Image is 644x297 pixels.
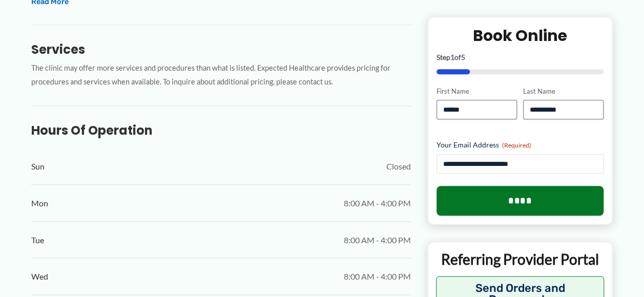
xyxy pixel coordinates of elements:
[437,140,604,151] label: Your Email Address
[502,142,531,150] span: (Required)
[31,232,44,248] span: Tue
[344,196,411,211] span: 8:00 AM - 4:00 PM
[31,159,45,174] span: Sun
[450,53,454,61] span: 1
[31,122,411,138] h3: Hours of Operation
[31,269,48,284] span: Wed
[31,61,411,89] p: The clinic may offer more services and procedures than what is listed. Expected Healthcare provid...
[523,87,604,96] label: Last Name
[31,196,48,211] span: Mon
[437,87,517,96] label: First Name
[461,53,465,61] span: 5
[31,41,411,57] h3: Services
[386,159,411,174] span: Closed
[344,269,411,284] span: 8:00 AM - 4:00 PM
[437,26,604,46] h2: Book Online
[437,54,604,61] p: Step of
[436,250,605,269] p: Referring Provider Portal
[344,232,411,248] span: 8:00 AM - 4:00 PM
